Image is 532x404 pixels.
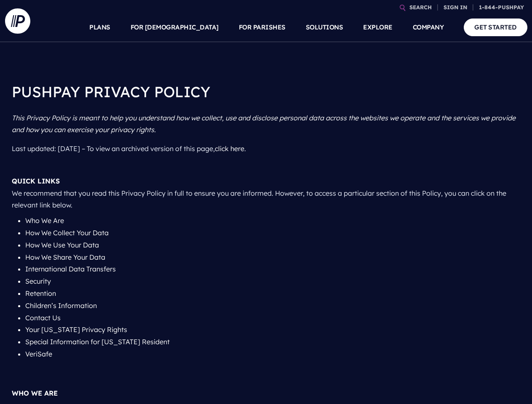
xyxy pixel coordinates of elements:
p: Last updated: [DATE] – To view an archived version of this page, . [12,139,521,158]
b: WHO WE ARE [12,389,58,397]
a: COMPANY [413,13,444,42]
a: FOR [DEMOGRAPHIC_DATA] [131,13,219,42]
a: VeriSafe [25,350,52,358]
p: We recommend that you read this Privacy Policy in full to ensure you are informed. However, to ac... [12,172,521,215]
a: How We Use Your Data [25,241,99,249]
a: International Data Transfers [25,265,116,273]
a: Children’s Information [25,301,97,310]
a: Special Information for [US_STATE] Resident [25,338,170,346]
a: Security [25,277,51,285]
a: PLANS [89,13,110,42]
a: Your [US_STATE] Privacy Rights [25,325,127,334]
a: GET STARTED [464,19,527,36]
i: This Privacy Policy is meant to help you understand how we collect, use and disclose personal dat... [12,114,516,134]
a: Who We Are [25,216,64,225]
b: QUICK LINKS [12,177,60,185]
h1: PUSHPAY PRIVACY POLICY [12,76,521,109]
a: How We Collect Your Data [25,229,109,237]
a: EXPLORE [363,13,393,42]
a: FOR PARISHES [239,13,286,42]
a: How We Share Your Data [25,253,105,261]
a: click here [215,144,244,153]
a: Retention [25,289,56,298]
a: Contact Us [25,314,61,322]
a: SOLUTIONS [306,13,343,42]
